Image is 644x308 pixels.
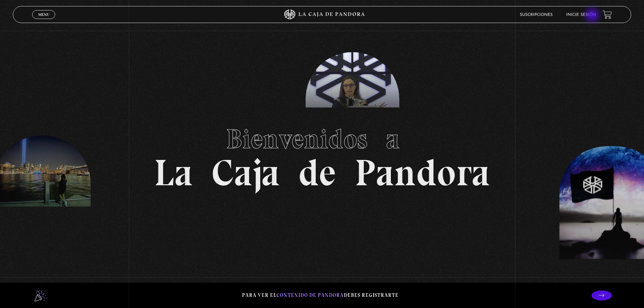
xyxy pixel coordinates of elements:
[36,18,52,23] span: Cerrar
[226,123,418,155] span: Bienvenidos a
[520,13,553,17] a: Suscripciones
[242,291,399,300] p: Para ver el debes registrarte
[566,13,596,17] a: Inicie sesión
[603,10,612,19] a: View your shopping cart
[38,13,49,17] span: Menu
[276,292,344,298] span: contenido de Pandora
[154,117,490,191] h1: La Caja de Pandora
